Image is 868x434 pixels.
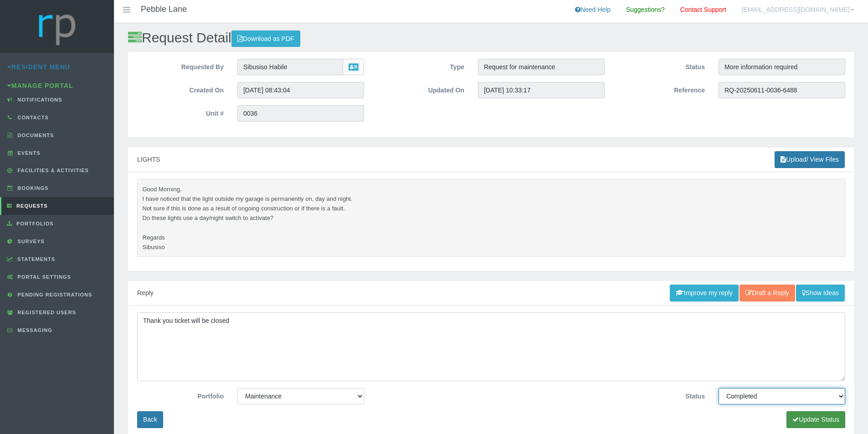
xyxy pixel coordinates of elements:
[130,105,231,119] label: Unit #
[371,59,471,72] label: Type
[15,185,49,191] span: Bookings
[137,411,163,428] a: Back
[611,82,712,96] label: Reference
[796,285,845,301] button: Show Ideas
[14,221,54,226] span: Portfolios
[137,179,845,257] pre: Good Morning, I have noticed that the light outside my garage is permanently on, day and night. N...
[7,82,73,89] a: Manage Portal
[7,63,70,71] a: Resident Menu
[775,151,845,168] a: Upload/ View Files
[15,310,76,315] span: Registered Users
[128,30,854,47] h2: Request Detail
[128,281,854,306] div: Reply
[130,388,231,402] label: Portfolio
[740,285,795,301] button: Draft a Reply
[15,168,89,173] span: Facilities & Activities
[15,256,55,262] span: Statements
[15,292,92,297] span: Pending Registrations
[141,5,187,14] h4: Pebble Lane
[371,82,471,96] label: Updated On
[15,150,41,156] span: Events
[611,388,712,402] label: Status
[15,115,49,120] span: Contacts
[15,327,52,333] span: Messaging
[130,59,231,72] label: Requested By
[14,203,48,209] span: Requests
[786,411,845,428] button: Update Status
[670,285,739,301] button: Improve my reply
[130,82,231,96] label: Created On
[15,274,71,280] span: Portal Settings
[15,239,45,244] span: Surveys
[231,31,300,47] a: Download as PDF
[15,133,54,138] span: Documents
[611,59,712,72] label: Status
[15,97,62,102] span: Notifications
[128,148,854,172] div: LIGHTS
